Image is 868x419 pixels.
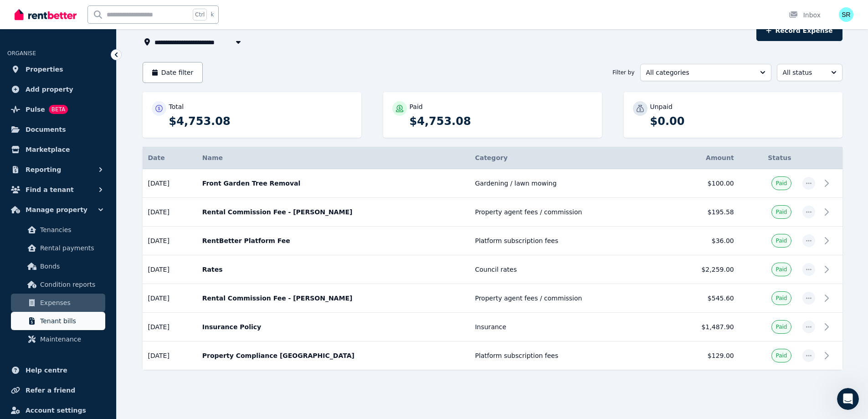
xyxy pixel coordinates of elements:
button: Date filter [143,62,203,83]
button: Messages [61,285,121,321]
span: Paid [776,180,787,187]
button: Record Expense [756,20,842,41]
div: Rental Payments - How They Work [19,193,153,203]
div: Inbox [789,10,821,20]
td: [DATE] [143,284,197,313]
td: [DATE] [143,255,197,284]
button: All categories [640,64,771,81]
p: Insurance Policy [202,322,464,331]
p: Total [169,102,184,111]
span: Expenses [40,297,102,308]
td: $545.60 [667,284,739,313]
span: k [211,11,214,18]
a: PulseBETA [7,100,109,119]
span: Help centre [26,365,67,376]
td: Insurance [469,313,667,341]
div: Close [157,15,173,31]
p: Property Compliance [GEOGRAPHIC_DATA] [202,351,464,360]
span: All categories [646,68,753,77]
a: Help centre [7,361,109,379]
p: $4,753.08 [169,114,352,129]
td: $100.00 [667,169,739,198]
p: Front Garden Tree Removal [202,179,464,188]
span: Paid [776,352,787,359]
span: Bonds [40,261,102,272]
p: $4,753.08 [410,114,593,129]
span: Add property [26,84,73,95]
span: Rental payments [40,243,102,253]
a: Documents [7,120,109,139]
button: Search for help [13,151,169,169]
td: $129.00 [667,341,739,370]
button: Help [122,285,182,321]
div: Lease Agreement [13,207,169,223]
td: Platform subscription fees [469,341,667,370]
span: Condition reports [40,279,102,290]
span: Tenancies [40,224,102,235]
th: Name [197,147,470,169]
td: $1,487.90 [667,313,739,341]
span: Ctrl [193,9,207,21]
p: Unpaid [650,102,673,111]
span: Paid [776,208,787,216]
p: Paid [410,102,423,111]
span: ORGANISE [7,50,36,57]
span: Tenant bills [40,316,102,326]
p: How can we help? [18,80,164,96]
td: Council rates [469,255,667,284]
span: Marketplace [26,144,70,155]
span: Documents [26,124,66,135]
span: Account settings [26,405,86,416]
img: RentBetter [15,8,77,21]
span: Paid [776,237,787,244]
a: Tenant bills [11,312,105,330]
div: How much does it cost? [13,173,169,190]
span: Pulse [26,104,45,115]
div: Creating and Managing Your Ad [19,227,153,237]
img: Profile image for Jodie [124,15,142,33]
div: Rental Payments - How They Work [13,190,169,207]
img: Profile image for Rochelle [107,15,125,33]
div: Lease Agreement [19,210,153,220]
span: Search for help [19,155,74,165]
img: Sarah Rusomeka [839,7,853,22]
th: Category [469,147,667,169]
td: Property agent fees / commission [469,198,667,227]
span: Home [20,307,41,314]
span: Paid [776,323,787,331]
td: Gardening / lawn mowing [469,169,667,198]
td: [DATE] [143,313,197,341]
td: [DATE] [143,169,197,198]
div: We typically reply in under 30 minutes [19,125,152,134]
th: Amount [667,147,739,169]
p: Rates [202,265,464,274]
span: Properties [26,64,63,75]
a: Properties [7,60,109,78]
a: Tenancies [11,221,105,239]
span: Refer a friend [26,385,75,396]
button: Manage property [7,201,109,219]
span: All status [783,68,824,77]
a: Add property [7,80,109,98]
span: Filter by [612,69,634,76]
div: How much does it cost? [19,176,153,186]
button: All status [777,64,842,81]
th: Status [740,147,797,169]
button: Reporting [7,160,109,179]
button: Find a tenant [7,181,109,199]
td: $195.58 [667,198,739,227]
p: Rental Commission Fee - [PERSON_NAME] [202,207,464,217]
p: $0.00 [650,114,833,129]
p: Hi [PERSON_NAME] [18,65,164,80]
span: Maintenance [40,334,102,345]
th: Date [143,147,197,169]
span: Manage property [26,204,87,215]
td: Platform subscription fees [469,227,667,255]
span: Find a tenant [26,184,74,195]
span: Paid [776,295,787,302]
span: Help [144,307,159,314]
td: [DATE] [143,198,197,227]
a: Maintenance [11,330,105,348]
img: Profile image for Jeremy [89,15,108,33]
td: Property agent fees / commission [469,284,667,313]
